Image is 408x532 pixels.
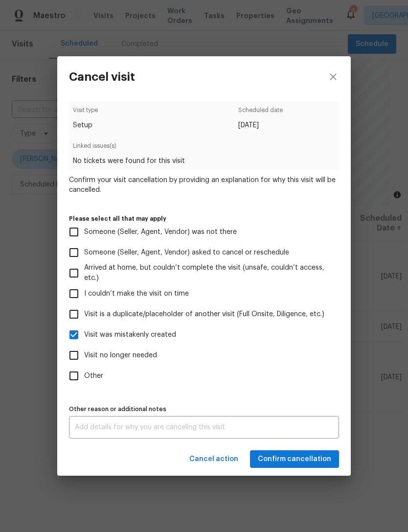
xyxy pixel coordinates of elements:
[84,309,324,320] span: Visit is a duplicate/placeholder of another visit (Full Onsite, Diligence, etc.)
[238,120,283,130] span: [DATE]
[250,450,339,468] button: Confirm cancellation
[84,248,289,258] span: Someone (Seller, Agent, Vendor) asked to cancel or reschedule
[73,105,98,120] span: Visit type
[73,120,98,130] span: Setup
[69,216,339,222] label: Please select all that may apply
[185,450,242,468] button: Cancel action
[84,263,331,283] span: Arrived at home, but couldn’t complete the visit (unsafe, couldn’t access, etc.)
[69,70,135,84] h3: Cancel visit
[84,371,103,381] span: Other
[73,141,335,156] span: Linked issues(s)
[84,227,237,237] span: Someone (Seller, Agent, Vendor) was not there
[69,175,339,195] span: Confirm your visit cancellation by providing an explanation for why this visit will be cancelled.
[73,156,335,166] span: No tickets were found for this visit
[258,453,331,465] span: Confirm cancellation
[84,330,176,340] span: Visit was mistakenly created
[84,289,189,299] span: I couldn’t make the visit on time
[316,56,351,97] button: close
[84,350,157,361] span: Visit no longer needed
[238,105,283,120] span: Scheduled date
[189,453,238,465] span: Cancel action
[69,406,339,412] label: Other reason or additional notes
